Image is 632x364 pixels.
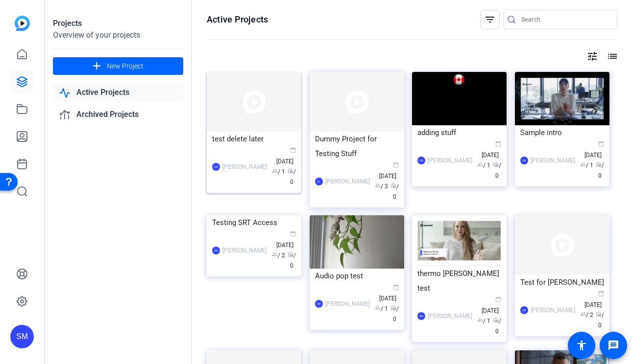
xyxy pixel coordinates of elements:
div: Overview of your projects [53,29,183,41]
a: Active Projects [53,83,183,103]
span: group [580,161,586,167]
span: calendar_today [393,284,399,290]
div: SM [10,325,34,348]
mat-icon: message [608,340,619,351]
span: / 0 [288,252,296,269]
span: / 0 [596,312,604,329]
span: radio [390,305,396,311]
h1: Active Projects [207,14,268,25]
span: radio [596,161,602,167]
span: [DATE] [276,148,296,165]
div: DL [315,178,323,185]
span: group [580,311,586,317]
div: [PERSON_NAME] [222,162,267,172]
mat-icon: tune [586,50,598,62]
div: [PERSON_NAME] [428,156,472,165]
span: group [375,182,381,188]
span: / 3 [375,183,388,190]
div: SM [520,306,528,314]
div: Sample intro [520,125,604,140]
a: Archived Projects [53,105,183,125]
div: Audio pop test [315,269,399,283]
span: radio [390,182,396,188]
span: radio [288,168,293,174]
div: Projects [53,18,183,29]
span: / 0 [288,168,296,185]
mat-icon: accessibility [576,340,587,351]
span: / 1 [580,162,593,169]
div: adding stuff [417,125,501,140]
div: SM [417,157,425,164]
span: radio [288,251,293,257]
span: radio [493,317,499,323]
mat-icon: list [606,50,617,62]
mat-icon: add [91,60,103,72]
div: SM [417,312,425,320]
span: / 0 [390,305,399,322]
div: [PERSON_NAME] [325,299,370,309]
span: calendar_today [393,162,399,168]
span: radio [493,161,499,167]
div: Testing SRT Access [212,215,296,230]
span: group [272,251,278,257]
div: thermo [PERSON_NAME] test [417,266,501,296]
span: [DATE] [379,162,399,180]
span: [DATE] [482,141,501,159]
span: calendar_today [598,141,604,147]
mat-icon: filter_list [484,14,496,25]
span: New Project [107,61,144,71]
div: [PERSON_NAME] [428,311,472,321]
div: Dummy Project for Testing Stuff [315,132,399,161]
input: Search [521,14,609,25]
div: [PERSON_NAME] [222,246,267,255]
span: / 2 [272,252,285,259]
div: Test for [PERSON_NAME] [520,275,604,290]
span: group [375,305,381,311]
span: calendar_today [290,231,296,237]
img: blue-gradient.svg [15,16,30,31]
span: calendar_today [495,141,501,147]
span: / 1 [272,168,285,175]
div: SM [212,247,220,254]
span: calendar_today [598,291,604,296]
span: / 0 [596,162,604,179]
div: [PERSON_NAME] [531,156,575,165]
span: [DATE] [379,285,399,302]
span: / 1 [477,162,490,169]
div: test delete later [212,132,296,146]
button: New Project [53,57,183,75]
span: / 0 [493,318,501,335]
div: SM [520,157,528,164]
span: / 2 [580,312,593,318]
span: / 0 [390,183,399,200]
span: group [477,317,483,323]
span: / 0 [493,162,501,179]
div: SM [315,300,323,308]
span: [DATE] [584,141,604,159]
div: [PERSON_NAME] [531,305,575,315]
span: radio [596,311,602,317]
span: group [272,168,278,174]
span: group [477,161,483,167]
span: calendar_today [290,147,296,153]
div: SM [212,163,220,171]
span: / 1 [375,305,388,312]
div: [PERSON_NAME] [325,177,370,186]
span: calendar_today [495,296,501,302]
span: / 1 [477,318,490,324]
